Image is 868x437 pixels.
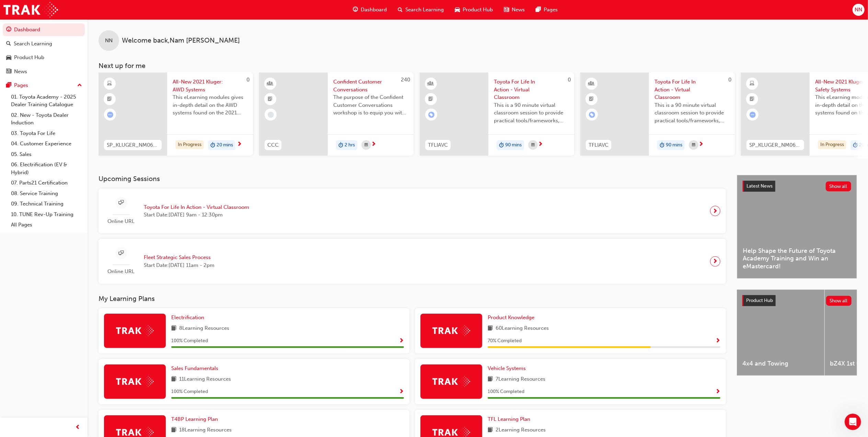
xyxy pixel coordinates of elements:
span: booktick-icon [107,95,112,104]
span: search-icon [398,5,403,14]
button: Show Progress [399,388,404,396]
img: Trak [116,325,154,336]
a: Latest NewsShow all [743,181,851,192]
span: book-icon [488,375,493,384]
span: learningRecordVerb_NONE-icon [268,112,274,118]
a: 0SP_KLUGER_NM0621_EL03All-New 2021 Kluger: AWD SystemsThis eLearning modules gives in-depth detai... [99,72,253,156]
a: Product HubShow all [742,295,852,306]
a: TFL Learning Plan [488,415,533,423]
a: Search Learning [3,37,85,50]
span: Show Progress [715,338,720,344]
span: news-icon [6,69,11,75]
span: Online URL [104,217,138,225]
span: Toyota For Life In Action - Virtual Classroom [655,78,729,101]
span: 4x4 and Towing [742,360,819,368]
span: Welcome back , Nam [PERSON_NAME] [122,37,240,45]
a: search-iconSearch Learning [392,3,449,17]
span: 0 [728,77,731,83]
a: 09. Technical Training [8,199,85,209]
a: 10. TUNE Rev-Up Training [8,209,85,220]
span: duration-icon [853,141,858,150]
a: Sales Fundamentals [171,365,221,372]
img: Trak [432,376,470,387]
span: learningResourceType_INSTRUCTOR_LED-icon [589,79,594,88]
span: NN [855,6,862,14]
span: search-icon [6,41,11,47]
a: 0TFLIAVCToyota For Life In Action - Virtual ClassroomThis is a 90 minute virtual classroom sessio... [420,72,574,156]
span: Dashboard [361,6,387,14]
span: book-icon [488,324,493,333]
a: 240CCCConfident Customer ConversationsThe purpose of the Confident Customer Conversations worksho... [259,72,414,156]
span: News [512,6,525,14]
span: duration-icon [660,141,664,150]
span: 2 hrs [345,141,355,149]
span: book-icon [171,324,176,333]
span: next-icon [371,142,376,148]
a: news-iconNews [498,3,530,17]
button: Show Progress [715,337,720,345]
span: 90 mins [505,141,522,149]
a: 07. Parts21 Certification [8,178,85,188]
span: This is a 90 minute virtual classroom session to provide practical tools/frameworks, behaviours a... [494,101,569,125]
span: Help Shape the Future of Toyota Academy Training and Win an eMastercard! [743,247,851,270]
img: Trak [432,325,470,336]
span: Search Learning [405,6,444,14]
span: CCC [267,141,279,149]
a: Latest NewsShow allHelp Shape the Future of Toyota Academy Training and Win an eMastercard! [737,175,857,279]
button: Show all [826,181,852,191]
a: 0TFLIAVCToyota For Life In Action - Virtual ClassroomThis is a 90 minute virtual classroom sessio... [580,72,735,156]
span: Toyota For Life In Action - Virtual Classroom [144,203,249,211]
span: car-icon [6,55,11,61]
span: All-New 2021 Kluger: AWD Systems [173,78,247,93]
span: duration-icon [499,141,504,150]
a: car-iconProduct Hub [449,3,498,17]
h3: My Learning Plans [99,295,726,303]
span: sessionType_ONLINE_URL-icon [119,199,124,207]
span: calendar-icon [364,141,368,149]
span: Fleet Strategic Sales Process [144,254,215,261]
div: Product Hub [14,54,44,61]
span: pages-icon [536,5,541,14]
span: TFLIAVC [589,141,609,149]
span: car-icon [455,5,460,14]
span: up-icon [77,81,82,90]
span: 70 % Completed [488,337,522,345]
div: In Progress [175,140,204,149]
a: guage-iconDashboard [347,3,392,17]
span: 100 % Completed [171,388,208,396]
span: next-icon [538,142,543,148]
span: 11 Learning Resources [179,375,231,384]
span: duration-icon [210,141,215,150]
a: 03. Toyota For Life [8,128,85,139]
span: Electrification [171,314,204,321]
div: Pages [14,81,28,89]
span: 2 Learning Resources [496,426,546,435]
span: Product Hub [746,298,773,303]
button: NN [853,4,865,16]
span: book-icon [488,426,493,435]
h3: Next up for me [88,62,868,70]
div: Search Learning [14,40,52,48]
button: Show Progress [715,388,720,396]
span: next-icon [237,142,242,148]
span: SP_KLUGER_NM0621_EL03 [107,141,159,149]
span: book-icon [171,426,176,435]
span: 60 Learning Resources [496,324,549,333]
span: guage-icon [353,5,358,14]
span: This is a 90 minute virtual classroom session to provide practical tools/frameworks, behaviours a... [655,101,729,125]
span: TFL Learning Plan [488,416,530,422]
a: 08. Service Training [8,188,85,199]
span: Product Hub [463,6,493,14]
button: Show all [826,296,852,306]
span: Start Date: [DATE] 9am - 12:30pm [144,211,249,219]
a: News [3,65,85,78]
span: TFLIAVC [428,141,448,149]
a: Vehicle Systems [488,365,529,372]
span: learningResourceType_INSTRUCTOR_LED-icon [268,79,273,88]
span: learningRecordVerb_ATTEMPT-icon [107,112,113,118]
span: sessionType_ONLINE_URL-icon [119,249,124,258]
span: next-icon [698,142,704,148]
span: learningRecordVerb_ENROLL-icon [428,112,435,118]
h3: Upcoming Sessions [99,175,726,183]
a: Electrification [171,314,207,322]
